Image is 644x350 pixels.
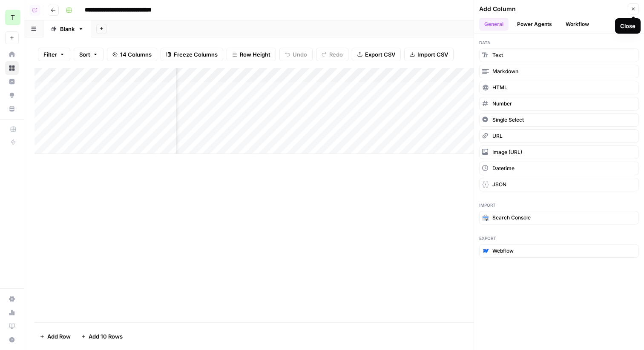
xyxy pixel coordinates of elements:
span: Export [479,235,639,242]
span: JSON [492,181,506,188]
span: HTML [492,84,507,91]
button: JSON [479,178,639,191]
span: Text [492,51,503,59]
span: Redo [329,50,343,59]
button: Add 10 Rows [76,330,128,343]
button: General [479,18,509,31]
a: Learning Hub [5,319,19,333]
button: 14 Columns [107,48,157,61]
span: Search Console [492,214,531,222]
button: Filter [38,48,70,61]
span: T [11,12,15,23]
button: Datetime [479,162,639,175]
button: Add Row [34,330,76,343]
span: Import CSV [417,50,448,59]
button: Sort [74,48,103,61]
span: Datetime [492,165,515,172]
span: Markdown [492,68,518,75]
span: Row Height [240,50,270,59]
span: Single Select [492,116,524,124]
button: Search Console [479,211,639,225]
span: Freeze Columns [174,50,218,59]
span: Data [479,39,639,46]
a: Opportunities [5,88,19,102]
a: Blank [43,20,91,37]
span: Sort [79,50,90,59]
span: Filter [43,50,57,59]
button: Workflow [561,18,594,31]
span: Undo [293,50,307,59]
span: Image (URL) [492,148,522,156]
button: Text [479,48,639,62]
button: Export CSV [352,48,401,61]
button: Markdown [479,65,639,78]
span: Add Row [47,332,71,341]
a: Settings [5,292,19,306]
button: Number [479,97,639,111]
button: Help + Support [5,333,19,347]
button: URL [479,129,639,143]
button: Undo [279,48,313,61]
button: Power Agents [512,18,557,31]
span: Webflow [492,247,514,255]
button: HTML [479,81,639,94]
a: Usage [5,306,19,319]
a: Home [5,48,19,61]
button: Freeze Columns [161,48,223,61]
a: Insights [5,75,19,88]
button: Import CSV [404,48,454,61]
button: Single Select [479,113,639,127]
span: URL [492,132,503,140]
a: Your Data [5,102,19,116]
button: Image (URL) [479,145,639,159]
button: Workspace: Travis Demo [5,7,19,28]
span: 14 Columns [120,50,152,59]
span: Add 10 Rows [89,332,123,341]
a: Browse [5,61,19,75]
div: Blank [60,25,75,33]
div: Close [620,22,635,30]
span: Import [479,202,639,208]
button: Row Height [227,48,276,61]
button: Redo [316,48,348,61]
button: Webflow [479,244,639,258]
span: Export CSV [365,50,395,59]
span: Number [492,100,512,108]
